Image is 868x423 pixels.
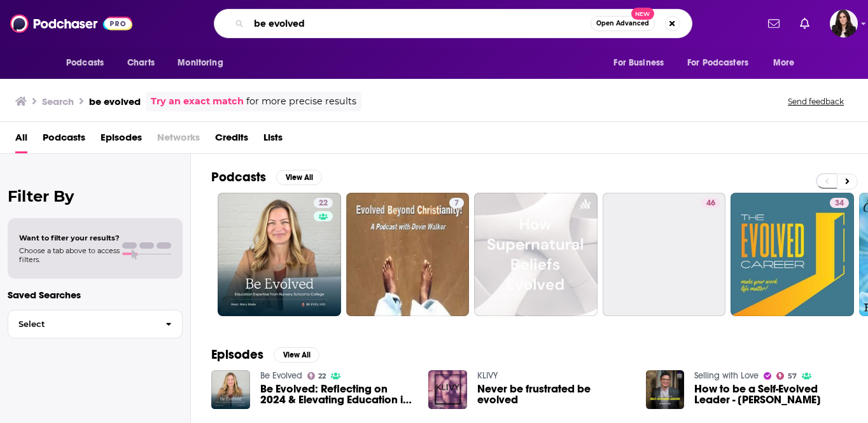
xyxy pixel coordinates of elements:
span: New [631,8,654,20]
span: Monitoring [178,54,223,72]
button: Show profile menu [830,10,858,38]
h2: Episodes [211,347,263,363]
span: Select [8,320,155,328]
a: Selling with Love [694,370,759,381]
span: Charts [127,54,155,72]
button: View All [276,170,322,185]
a: 22 [314,198,333,208]
p: Saved Searches [8,289,183,301]
span: Podcasts [66,54,104,72]
a: 34 [830,198,849,208]
a: 57 [776,372,797,380]
a: Try an exact match [151,94,244,109]
a: KLIVY [477,370,498,381]
span: Logged in as RebeccaShapiro [830,10,858,38]
button: Open AdvancedNew [591,16,655,31]
span: More [773,54,795,72]
a: Podcasts [43,127,85,153]
a: Credits [215,127,248,153]
span: Open Advanced [596,20,649,27]
span: for more precise results [246,94,356,109]
a: Lists [263,127,283,153]
a: How to be a Self-Evolved Leader - Dave McKeown [694,384,848,405]
a: Be Evolved [260,370,302,381]
a: 34 [731,193,854,316]
img: Podchaser - Follow, Share and Rate Podcasts [10,11,132,36]
span: For Business [613,54,664,72]
a: 22 [307,372,326,380]
span: 7 [454,197,459,210]
a: Show notifications dropdown [795,13,815,34]
button: open menu [169,51,239,75]
span: For Podcasters [687,54,748,72]
a: Show notifications dropdown [763,13,785,34]
span: Want to filter your results? [19,233,120,242]
span: Be Evolved: Reflecting on 2024 & Elevating Education in [DATE] [260,384,414,405]
span: Choose a tab above to access filters. [19,246,120,264]
img: Never be frustrated be evolved [428,370,467,409]
img: How to be a Self-Evolved Leader - Dave McKeown [646,370,685,409]
a: All [15,127,27,153]
span: 34 [835,197,844,210]
button: open menu [679,51,767,75]
a: PodcastsView All [211,169,322,185]
a: 7 [346,193,470,316]
input: Search podcasts, credits, & more... [249,13,591,34]
div: Search podcasts, credits, & more... [214,9,692,38]
span: 22 [318,373,326,379]
button: View All [274,347,319,363]
a: 7 [449,198,464,208]
a: Be Evolved: Reflecting on 2024 & Elevating Education in 2025 [260,384,414,405]
span: 57 [788,373,797,379]
button: open menu [605,51,680,75]
a: EpisodesView All [211,347,319,363]
span: 22 [319,197,328,210]
a: 46 [603,193,726,316]
a: Never be frustrated be evolved [477,384,631,405]
button: open menu [57,51,120,75]
img: User Profile [830,10,858,38]
h3: be evolved [89,95,141,107]
span: Networks [157,127,200,153]
button: Send feedback [784,96,848,107]
img: Be Evolved: Reflecting on 2024 & Elevating Education in 2025 [211,370,250,409]
h2: Filter By [8,187,183,205]
a: 22 [218,193,341,316]
a: Charts [119,51,162,75]
button: open menu [764,51,811,75]
h2: Podcasts [211,169,266,185]
a: 46 [701,198,720,208]
a: Episodes [101,127,142,153]
h3: Search [42,95,74,107]
span: 46 [706,197,715,210]
span: How to be a Self-Evolved Leader - [PERSON_NAME] [694,384,848,405]
button: Select [8,310,183,338]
